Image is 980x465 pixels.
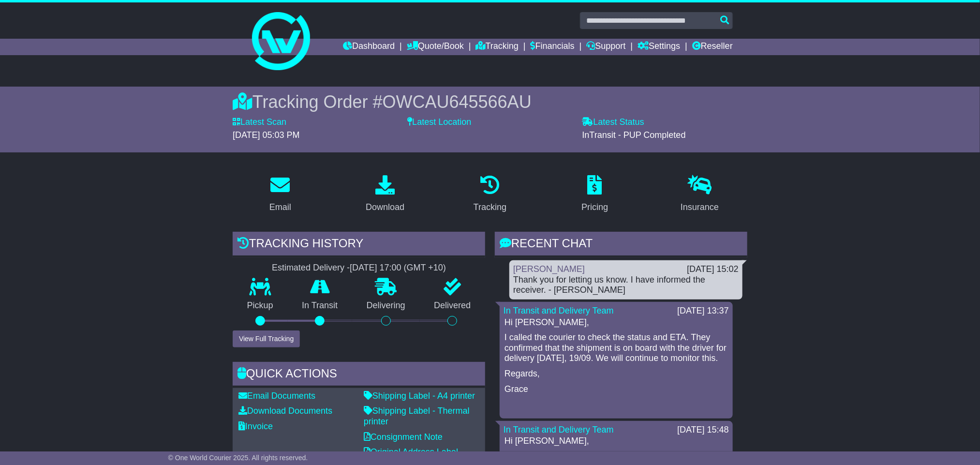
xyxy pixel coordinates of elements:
a: Reseller [692,39,733,55]
div: [DATE] 13:37 [677,306,729,316]
a: In Transit and Delivery Team [504,306,614,315]
div: [DATE] 15:02 [687,264,739,275]
div: Tracking history [233,232,485,258]
a: Settings [638,39,680,55]
p: In Transit [288,300,353,311]
label: Latest Status [582,117,644,128]
div: Insurance [681,201,719,214]
a: Email [263,172,297,217]
label: Latest Scan [233,117,286,128]
a: Shipping Label - A4 printer [364,391,475,401]
a: Invoice [238,421,273,431]
div: [DATE] 17:00 (GMT +10) [350,263,446,273]
span: InTransit - PUP Completed [582,130,686,140]
a: Insurance [674,172,725,217]
a: Financials [531,39,575,55]
a: In Transit and Delivery Team [504,425,614,435]
div: Download [366,201,404,214]
a: Pricing [575,172,614,217]
p: Hi [PERSON_NAME], [505,317,728,328]
a: [PERSON_NAME] [513,264,585,274]
div: Email [269,201,291,214]
a: Quote/Book [407,39,464,55]
p: Pickup [233,300,288,311]
div: Tracking [474,201,506,214]
span: © One World Courier 2025. All rights reserved. [168,454,308,462]
div: Tracking Order # [233,91,747,112]
span: OWCAU645566AU [383,92,532,112]
a: Download [359,172,411,217]
label: Latest Location [407,117,471,128]
p: Delivering [352,300,420,311]
div: Quick Actions [233,362,485,388]
a: Dashboard [343,39,395,55]
p: I called the courier to check the status and ETA. They confirmed that the shipment is on board wi... [505,332,728,364]
button: View Full Tracking [233,330,300,347]
a: Download Documents [238,406,332,416]
p: Regards, [505,369,728,379]
div: RECENT CHAT [495,232,747,258]
a: Tracking [467,172,513,217]
a: Tracking [476,39,519,55]
a: Support [586,39,625,55]
a: Shipping Label - Thermal printer [364,406,470,426]
div: Thank you for letting us know. I have informed the receiver. - [PERSON_NAME] [513,275,739,296]
p: Delivered [420,300,486,311]
a: Original Address Label [364,447,458,457]
span: [DATE] 05:03 PM [233,130,300,140]
a: Email Documents [238,391,315,401]
div: [DATE] 15:48 [677,425,729,435]
div: Estimated Delivery - [233,263,485,273]
p: Grace [505,384,728,395]
a: Consignment Note [364,432,443,442]
p: Hi [PERSON_NAME], [505,436,728,447]
div: Pricing [581,201,608,214]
